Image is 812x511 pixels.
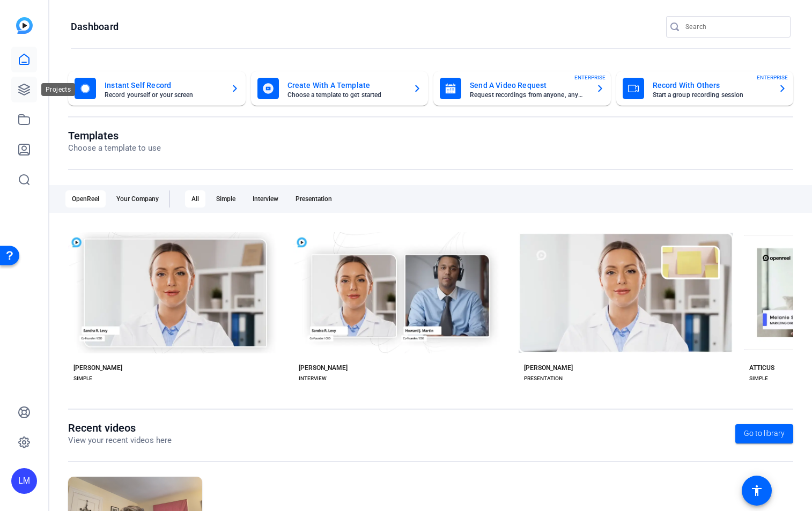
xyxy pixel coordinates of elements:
[470,79,587,92] mat-card-title: Send A Video Request
[653,92,770,98] mat-card-subtitle: Start a group recording session
[750,484,763,497] mat-icon: accessibility
[749,364,774,372] div: ATTICUS
[73,364,122,372] div: [PERSON_NAME]
[16,17,33,34] img: blue-gradient.svg
[110,190,165,208] div: Your Company
[185,190,205,208] div: All
[744,428,785,439] span: Go to library
[685,20,782,33] input: Search
[433,71,611,106] button: Send A Video RequestRequest recordings from anyone, anywhereENTERPRISE
[524,374,563,383] div: PRESENTATION
[105,79,222,92] mat-card-title: Instant Self Record
[574,73,606,82] span: ENTERPRISE
[299,374,327,383] div: INTERVIEW
[287,79,405,92] mat-card-title: Create With A Template
[616,71,794,106] button: Record With OthersStart a group recording sessionENTERPRISE
[289,190,338,208] div: Presentation
[41,83,75,96] div: Projects
[71,20,119,33] h1: Dashboard
[11,468,37,494] div: LM
[65,190,106,208] div: OpenReel
[68,421,172,434] h1: Recent videos
[68,71,246,106] button: Instant Self RecordRecord yourself or your screen
[287,92,405,98] mat-card-subtitle: Choose a template to get started
[524,364,573,372] div: [PERSON_NAME]
[246,190,285,208] div: Interview
[251,71,429,106] button: Create With A TemplateChoose a template to get started
[105,92,222,98] mat-card-subtitle: Record yourself or your screen
[757,73,788,82] span: ENTERPRISE
[210,190,242,208] div: Simple
[470,92,587,98] mat-card-subtitle: Request recordings from anyone, anywhere
[653,79,770,92] mat-card-title: Record With Others
[299,364,348,372] div: [PERSON_NAME]
[68,129,161,142] h1: Templates
[735,424,793,443] a: Go to library
[749,374,768,383] div: SIMPLE
[73,374,92,383] div: SIMPLE
[68,142,161,154] p: Choose a template to use
[68,434,172,447] p: View your recent videos here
